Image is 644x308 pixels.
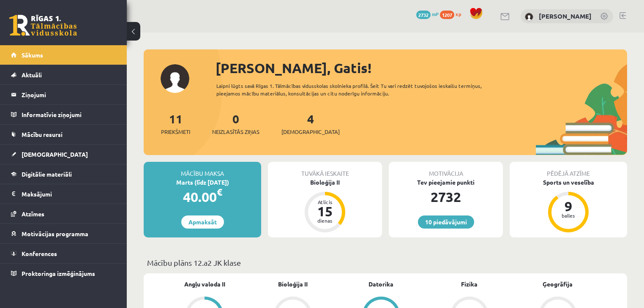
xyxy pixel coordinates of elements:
a: Aktuāli [11,65,116,84]
span: [DEMOGRAPHIC_DATA] [22,150,88,158]
div: 40.00 [144,187,261,207]
a: Bioloģija II [278,280,308,289]
a: [DEMOGRAPHIC_DATA] [11,144,116,164]
div: Sports un veselība [510,178,627,187]
span: Mācību resursi [22,131,63,138]
div: Bioloģija II [268,178,382,187]
a: Digitālie materiāli [11,164,116,184]
span: € [217,186,222,198]
p: Mācību plāns 12.a2 JK klase [147,257,624,268]
span: mP [432,11,439,17]
a: 4[DEMOGRAPHIC_DATA] [281,111,340,136]
div: balles [556,213,581,218]
a: Sports un veselība 9 balles [510,178,627,234]
span: Proktoringa izmēģinājums [22,270,95,277]
span: Digitālie materiāli [22,170,72,178]
div: Tuvākā ieskaite [268,162,382,178]
a: 11Priekšmeti [161,111,190,136]
span: Atzīmes [22,210,44,218]
div: dienas [312,218,338,223]
a: Ģeogrāfija [543,280,573,289]
span: [DEMOGRAPHIC_DATA] [281,128,340,136]
div: Mācību maksa [144,162,261,178]
div: Atlicis [312,199,338,204]
a: Apmaksāt [181,215,224,229]
legend: Maksājumi [22,184,116,204]
a: Motivācijas programma [11,224,116,243]
span: 1207 [440,11,454,19]
span: Neizlasītās ziņas [212,128,259,136]
div: Motivācija [389,162,503,178]
div: [PERSON_NAME], Gatis! [216,58,627,78]
a: Atzīmes [11,204,116,224]
a: Proktoringa izmēģinājums [11,264,116,283]
a: [PERSON_NAME] [539,12,592,20]
a: Informatīvie ziņojumi [11,105,116,124]
span: Priekšmeti [161,128,190,136]
a: Fizika [461,280,478,289]
a: Angļu valoda II [184,280,225,289]
a: 2732 mP [416,11,439,17]
a: Ziņojumi [11,85,116,104]
div: 2732 [389,187,503,207]
span: Konferences [22,250,57,257]
span: 2732 [416,11,431,19]
div: Tev pieejamie punkti [389,178,503,187]
a: 0Neizlasītās ziņas [212,111,259,136]
span: xp [456,11,461,17]
span: Aktuāli [22,71,42,79]
a: Mācību resursi [11,125,116,144]
a: Datorika [368,280,393,289]
a: 10 piedāvājumi [418,215,474,229]
a: Sākums [11,45,116,65]
legend: Ziņojumi [22,85,116,104]
a: Rīgas 1. Tālmācības vidusskola [9,15,77,36]
div: 15 [312,204,338,218]
a: Maksājumi [11,184,116,204]
legend: Informatīvie ziņojumi [22,105,116,124]
a: 1207 xp [440,11,465,17]
span: Sākums [22,51,43,59]
a: Konferences [11,244,116,263]
div: Laipni lūgts savā Rīgas 1. Tālmācības vidusskolas skolnieka profilā. Šeit Tu vari redzēt tuvojošo... [216,82,506,97]
a: Bioloģija II Atlicis 15 dienas [268,178,382,234]
div: 9 [556,199,581,213]
span: Motivācijas programma [22,230,88,237]
div: Pēdējā atzīme [510,162,627,178]
div: Marts (līdz [DATE]) [144,178,261,187]
img: Gatis Pormalis [525,13,533,21]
